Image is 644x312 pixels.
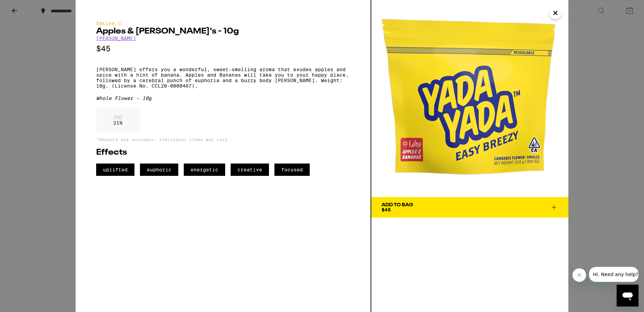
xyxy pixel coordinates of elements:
img: sativaColor.svg [117,21,123,26]
span: focused [274,164,310,176]
span: creative [231,164,269,176]
span: $45 [382,207,391,212]
h2: Effects [96,148,350,157]
div: Whole Flower - 10g [96,95,350,101]
p: [PERSON_NAME] offers you a wonderful, sweet-smelling aroma that exudes apples and spice with a hi... [96,67,350,89]
span: euphoric [140,164,178,176]
div: 21 % [96,108,140,132]
a: [PERSON_NAME] [96,36,136,41]
div: Sativa [96,21,350,26]
span: energetic [184,164,225,176]
button: Close [549,7,562,19]
p: *Amounts are averages, individual items may vary. [96,137,350,142]
iframe: Message from company [589,267,639,282]
p: THC [113,115,123,120]
iframe: Close message [572,268,586,282]
h2: Apples & [PERSON_NAME]'s - 10g [96,27,350,36]
button: Add To Bag$45 [371,197,568,218]
iframe: Button to launch messaging window [617,285,639,307]
div: Add To Bag [382,203,413,207]
span: uplifted [96,164,134,176]
p: $45 [96,44,350,53]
